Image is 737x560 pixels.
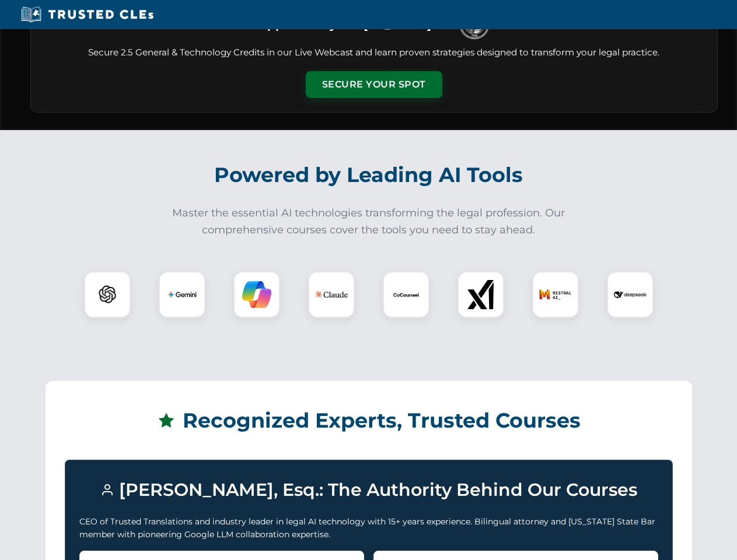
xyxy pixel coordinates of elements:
[308,271,355,318] div: Claude
[466,280,495,309] img: xAI Logo
[614,278,647,311] img: DeepSeek Logo
[457,271,504,318] div: xAI
[607,271,654,318] div: DeepSeek
[165,205,573,239] p: Master the essential AI technologies transforming the legal profession. Our comprehensive courses...
[315,278,348,311] img: Claude Logo
[306,71,442,98] button: Secure Your Spot
[65,400,673,441] h2: Recognized Experts, Trusted Courses
[167,280,197,309] img: Gemini Logo
[159,271,205,318] div: Gemini
[242,280,271,309] img: Copilot Logo
[233,271,280,318] div: Copilot
[79,474,658,506] h3: [PERSON_NAME], Esq.: The Authority Behind Our Courses
[18,6,157,23] img: Trusted CLEs
[90,278,124,311] img: ChatGPT Logo
[45,46,703,60] p: Secure 2.5 General & Technology Credits in our Live Webcast and learn proven strategies designed ...
[79,515,658,541] p: CEO of Trusted Translations and industry leader in legal AI technology with 15+ years experience....
[532,271,579,318] div: Mistral AI
[84,271,131,318] div: ChatGPT
[383,271,429,318] div: CoCounsel
[392,280,421,309] img: CoCounsel Logo
[46,155,692,195] h2: Powered by Leading AI Tools
[539,278,572,311] img: Mistral AI Logo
